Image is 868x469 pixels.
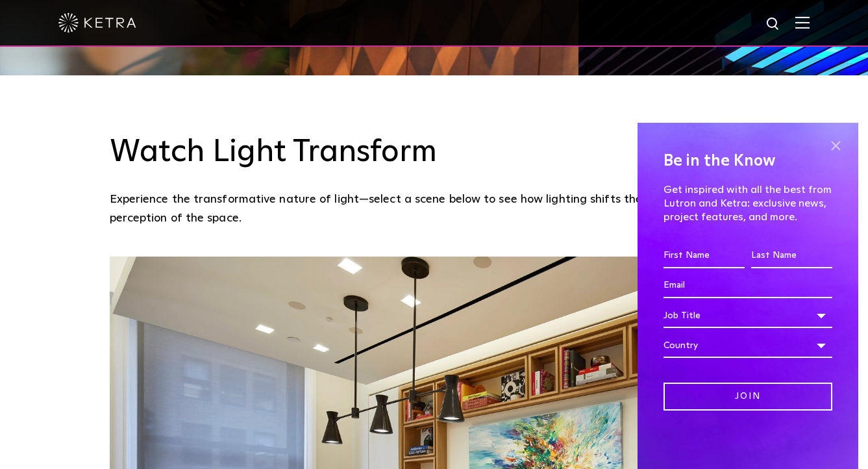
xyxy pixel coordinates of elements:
img: ketra-logo-2019-white [58,13,136,32]
input: Last Name [751,244,832,268]
input: Email [663,273,832,298]
h4: Be in the Know [663,149,832,173]
input: First Name [663,244,745,268]
div: Country [663,333,832,358]
div: Job Title [663,303,832,328]
h3: Watch Light Transform [110,134,759,171]
input: Join [663,383,832,411]
img: search icon [765,16,782,32]
img: Hamburger%20Nav.svg [795,16,810,29]
p: Get inspired with all the best from Lutron and Ketra: exclusive news, project features, and more. [663,183,832,223]
p: Experience the transformative nature of light—select a scene below to see how lighting shifts the... [110,190,752,227]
